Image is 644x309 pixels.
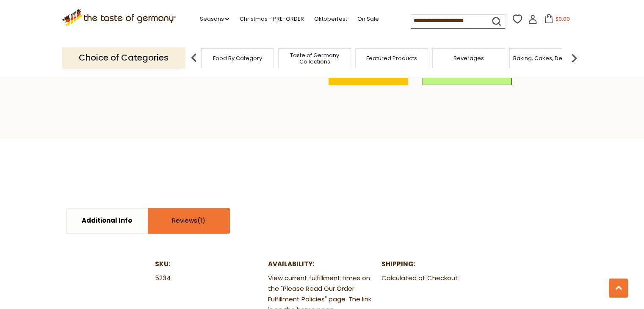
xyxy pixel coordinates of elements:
[155,273,263,284] dd: 5234
[381,273,489,284] dd: Calculated at Checkout
[357,14,379,24] a: On Sale
[566,50,583,66] img: next arrow
[555,15,569,22] span: $0.00
[185,50,202,66] img: previous arrow
[366,55,417,61] a: Featured Products
[381,259,489,270] dt: Shipping:
[281,52,348,65] a: Taste of Germany Collections
[539,14,575,27] button: $0.00
[62,47,185,68] p: Choice of Categories
[213,55,262,61] a: Food By Category
[453,55,484,61] a: Beverages
[155,259,263,270] dt: SKU:
[314,14,347,24] a: Oktoberfest
[239,14,304,24] a: Christmas - PRE-ORDER
[149,209,229,233] a: Reviews
[67,209,147,233] a: Additional Info
[268,259,376,270] dt: Availability:
[513,55,579,61] a: Baking, Cakes, Desserts
[199,14,229,24] a: Seasons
